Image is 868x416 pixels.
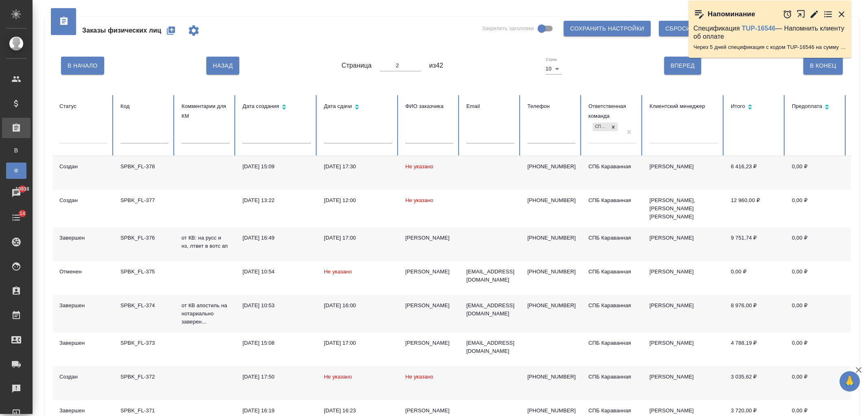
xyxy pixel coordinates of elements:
div: [PERSON_NAME] [405,407,453,415]
span: В [10,146,22,154]
p: Спецификация — Напомнить клиенту об оплате [693,24,846,41]
button: 🙏 [840,371,860,392]
td: 0,00 ₽ [785,190,846,227]
p: [EMAIL_ADDRESS][DOMAIN_NAME] [466,268,514,284]
div: СПБ Караванная [593,123,609,131]
a: TUP-16546 [742,25,776,32]
div: Ответственная команда [588,101,636,121]
div: Завершен [59,302,107,310]
button: Открыть в новой вкладке [796,5,806,23]
td: 12 960,00 ₽ [724,190,785,227]
div: [PERSON_NAME] [405,268,453,276]
div: СПБ Караванная [588,302,636,310]
div: SPBK_FL-375 [120,268,168,276]
td: [PERSON_NAME] [643,261,724,295]
div: [DATE] 17:50 [243,373,311,381]
span: Страница [341,61,372,70]
div: [DATE] 10:53 [243,302,311,310]
button: Сохранить настройки [564,21,651,36]
span: Заказы физических лиц [82,26,161,35]
div: Email [466,101,514,111]
p: Через 5 дней спецификация с кодом TUP-16546 на сумму 100926.66 RUB будет просрочена [693,43,846,51]
div: Создан [59,196,107,205]
div: [DATE] 16:00 [324,302,392,310]
span: Не указано [405,374,433,380]
label: Строк [546,57,557,62]
span: 🙏 [843,373,857,390]
td: 0,00 ₽ [785,227,846,261]
div: [DATE] 16:19 [243,407,311,415]
div: [DATE] 10:54 [243,268,311,276]
div: Создан [59,163,107,171]
td: [PERSON_NAME] [643,227,724,261]
div: [DATE] 15:08 [243,339,311,347]
p: [PHONE_NUMBER] [527,234,575,242]
div: SPBK_FL-376 [120,234,168,242]
div: СПБ Караванная [588,163,636,171]
div: Клиентский менеджер [649,101,718,111]
div: СПБ Караванная [588,234,636,242]
div: СПБ Караванная [588,373,636,381]
div: SPBK_FL-374 [120,302,168,310]
div: Завершен [59,234,107,242]
div: [DATE] 15:09 [243,163,311,171]
td: [PERSON_NAME] [643,332,724,366]
span: Не указано [405,197,433,203]
a: В [6,142,26,158]
div: Статус [59,101,107,111]
button: Назад [206,57,239,75]
td: 0,00 ₽ [785,332,846,366]
div: SPBK_FL-372 [120,373,168,381]
div: Телефон [527,101,575,111]
p: [EMAIL_ADDRESS][DOMAIN_NAME] [466,339,514,355]
div: SPBK_FL-373 [120,339,168,347]
div: Комментарии для КМ [181,101,230,121]
td: 9 751,74 ₽ [724,227,785,261]
td: 8 976,00 ₽ [724,295,785,332]
p: [PHONE_NUMBER] [527,196,575,205]
div: [PERSON_NAME] [405,234,453,242]
a: 14 [2,207,31,228]
div: [PERSON_NAME] [405,302,453,310]
button: Закрыть [837,9,846,19]
div: 10 [546,63,562,75]
div: [DATE] 17:00 [324,339,392,347]
div: Код [120,101,168,111]
span: 10938 [11,185,34,193]
div: [DATE] 16:49 [243,234,311,242]
button: Вперед [664,57,701,75]
span: Не указано [324,269,352,275]
div: Отменен [59,268,107,276]
td: [PERSON_NAME] [643,295,724,332]
button: Отложить [783,9,792,19]
button: В Начало [61,57,104,75]
div: Сортировка [792,101,840,113]
p: [PHONE_NUMBER] [527,163,575,171]
span: Не указано [324,374,352,380]
button: Редактировать [809,9,819,19]
td: 4 788,19 ₽ [724,332,785,366]
td: [PERSON_NAME] [643,366,724,400]
div: СПБ Караванная [588,339,636,347]
span: Сбросить все настройки [665,24,750,34]
div: Создан [59,373,107,381]
div: SPBK_FL-371 [120,407,168,415]
span: Не указано [405,163,433,169]
td: 0,00 ₽ [785,261,846,295]
td: 0,00 ₽ [785,156,846,190]
div: [DATE] 17:30 [324,163,392,171]
div: Сортировка [243,101,311,113]
p: [PHONE_NUMBER] [527,373,575,381]
a: Ф [6,163,26,179]
td: [PERSON_NAME] [643,156,724,190]
span: из 42 [429,61,444,70]
a: 10938 [2,183,31,203]
div: [PERSON_NAME] [405,339,453,347]
div: СПБ Караванная [588,196,636,205]
div: Сортировка [324,101,392,113]
td: 6 416,23 ₽ [724,156,785,190]
td: 0,00 ₽ [785,295,846,332]
div: SPBK_FL-377 [120,196,168,205]
span: 14 [15,209,30,218]
span: Ф [10,167,22,175]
